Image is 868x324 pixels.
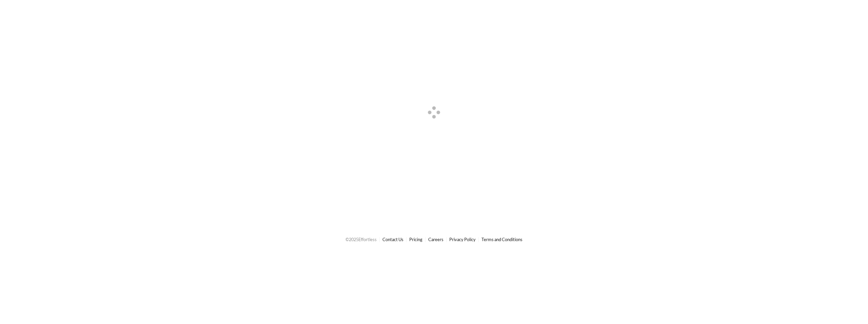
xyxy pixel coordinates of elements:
span: © 2025 Effortless [346,237,377,242]
a: Privacy Policy [449,237,476,242]
a: Contact Us [382,237,403,242]
a: Terms and Conditions [481,237,522,242]
a: Careers [428,237,443,242]
a: Pricing [409,237,422,242]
